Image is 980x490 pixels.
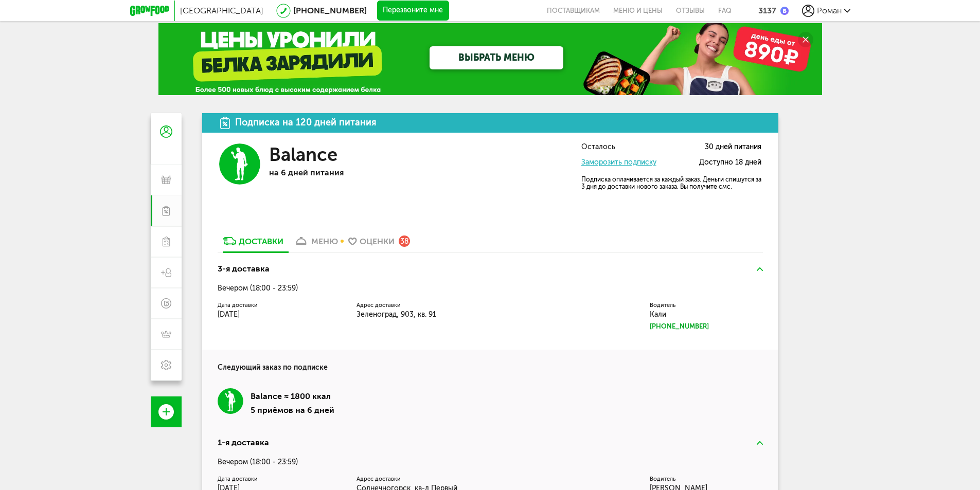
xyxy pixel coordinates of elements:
[218,477,341,482] label: Дата доставки
[218,263,270,275] div: 3-я доставка
[218,310,240,319] span: [DATE]
[757,267,763,271] img: arrow-up-green.5eb5f82.svg
[218,350,763,373] h4: Следующий заказ по подписке
[357,477,495,482] label: Адрес доставки
[650,303,763,308] label: Водитель
[220,117,230,129] img: icon.da23462.svg
[269,143,337,166] h3: Balance
[235,118,377,128] div: Подписка на 120 дней питания
[218,284,763,293] div: Вечером (18:00 - 23:59)
[430,46,563,69] a: ВЫБРАТЬ МЕНЮ
[357,310,436,319] span: Зеленоград, 903, кв. 91
[218,437,269,449] div: 1-я доставка
[239,237,283,246] div: Доставки
[581,176,761,190] p: Подписка оплачивается за каждый заказ. Деньги спишутся за 3 дня до доставки нового заказа. Вы пол...
[218,235,289,252] a: Доставки
[357,303,495,308] label: Адрес доставки
[581,143,615,151] span: Осталось
[780,7,789,15] img: bonus_b.cdccf46.png
[269,168,418,177] p: на 6 дней питания
[705,143,761,151] span: 30 дней питания
[289,235,343,252] a: меню
[360,237,395,246] div: Оценки
[758,6,776,15] div: 3137
[650,310,666,319] span: Кали
[581,158,656,167] a: Заморозить подписку
[251,405,334,416] div: 5 приёмов на 6 дней
[218,303,341,308] label: Дата доставки
[817,6,842,15] span: Роман
[293,6,367,15] a: [PHONE_NUMBER]
[311,237,338,246] div: меню
[251,388,334,405] div: Balance ≈ 1800 ккал
[757,441,763,445] img: arrow-up-green.5eb5f82.svg
[399,235,410,247] div: 38
[699,159,761,167] span: Доступно 18 дней
[343,235,415,252] a: Оценки 38
[650,321,763,332] a: [PHONE_NUMBER]
[377,1,449,21] button: Перезвоните мне
[180,6,263,15] span: [GEOGRAPHIC_DATA]
[218,458,763,466] div: Вечером (18:00 - 23:59)
[650,477,763,482] label: Водитель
